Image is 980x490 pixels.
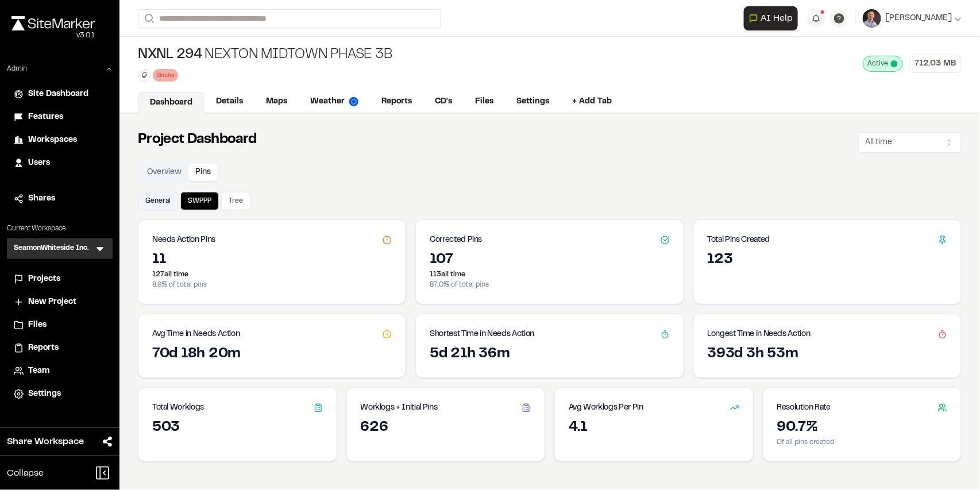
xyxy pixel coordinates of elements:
[430,345,669,364] div: 5d 21h 36m
[14,243,89,254] h3: SeamonWhiteside Inc.
[464,91,505,113] a: Files
[777,402,831,414] h3: Resolution Rate
[430,280,669,290] p: 87.0 % of total pins
[28,273,60,285] span: Projects
[569,402,643,414] h3: Avg Worklogs Per Pin
[744,6,802,30] div: Open AI Assistant
[152,269,392,280] p: 127 all time
[11,16,95,30] img: rebrand.png
[14,111,106,124] a: Features
[152,234,215,246] h3: Needs Action Pins
[14,192,106,205] a: Shares
[152,345,392,364] div: 70d 18h 20m
[28,134,77,146] span: Workspaces
[180,192,219,210] button: SWPPP
[14,88,106,101] a: Site Dashboard
[777,419,948,437] div: 90.7%
[138,9,159,28] button: Search
[777,437,948,447] p: Of all pins created
[910,55,962,73] div: 712.03 MB
[14,342,106,354] a: Reports
[28,192,55,205] span: Shares
[28,88,88,101] span: Site Dashboard
[152,402,204,414] h3: Total Worklogs
[14,388,106,400] a: Settings
[152,251,392,269] div: 11
[7,64,27,74] p: Admin
[14,134,106,146] a: Workspaces
[430,328,534,341] h3: Shortest Time in Needs Action
[708,328,811,341] h3: Longest Time in Needs Action
[138,69,151,82] button: Edit Tags
[708,234,770,246] h3: Total Pins Created
[14,157,106,169] a: Users
[138,46,392,64] div: Nexton Midtown Phase 3B
[254,91,299,113] a: Maps
[14,273,106,285] a: Projects
[14,296,106,308] a: New Project
[891,60,898,67] span: This project is active and counting against your active project count.
[761,11,793,25] span: AI Help
[708,251,947,269] div: 123
[14,319,106,331] a: Files
[28,111,63,124] span: Features
[505,91,561,113] a: Settings
[153,69,178,81] div: Sinuhe
[7,435,84,449] span: Share Workspace
[152,280,392,290] p: 8.9 % of total pins
[708,345,947,364] div: 393d 3h 53m
[205,91,254,113] a: Details
[188,164,218,181] button: Pins
[370,91,423,113] a: Reports
[28,342,59,354] span: Reports
[28,388,61,400] span: Settings
[7,466,44,480] span: Collapse
[11,30,95,41] div: Oh geez...please don't...
[138,131,257,149] h2: Project Dashboard
[28,296,76,308] span: New Project
[430,251,669,269] div: 107
[28,319,47,331] span: Files
[863,56,903,72] div: This project is active and counting against your active project count.
[863,9,881,28] img: User
[299,91,370,113] a: Weather
[138,92,205,114] a: Dashboard
[7,223,113,234] p: Current Workspace
[138,46,202,64] span: NXNL 294
[361,402,438,414] h3: Worklogs + Initial Pins
[430,269,669,280] p: 113 all time
[28,365,49,377] span: Team
[28,157,50,169] span: Users
[349,97,358,106] img: precipai.png
[221,192,250,210] button: Tree
[14,365,106,377] a: Team
[886,12,952,25] span: [PERSON_NAME]
[868,59,889,69] span: Active
[361,419,531,437] div: 626
[561,91,623,113] a: + Add Tab
[744,6,798,30] button: Open AI Assistant
[152,328,240,341] h3: Avg Time in Needs Action
[863,9,962,28] button: [PERSON_NAME]
[152,419,323,437] div: 503
[430,234,482,246] h3: Corrected Pins
[138,192,178,210] button: General
[423,91,464,113] a: CD's
[140,164,188,181] button: Overview
[569,419,739,437] div: 4.1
